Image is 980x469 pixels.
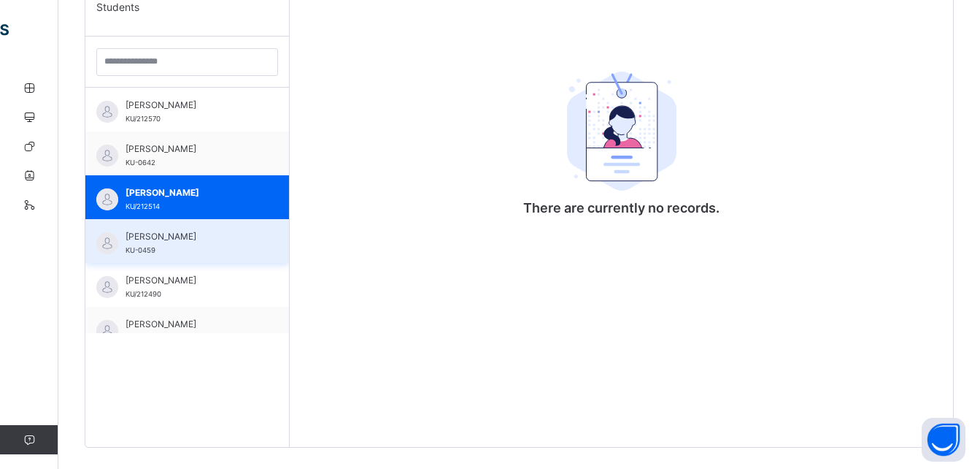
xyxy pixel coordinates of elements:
span: KU/212490 [126,290,161,298]
span: [PERSON_NAME] [126,186,256,199]
span: KU-0459 [126,246,155,254]
span: [PERSON_NAME] [126,142,256,156]
img: default.svg [96,276,118,298]
span: KU-0642 [126,159,155,167]
img: default.svg [96,188,118,210]
span: KU/212570 [126,115,161,123]
img: student.207b5acb3037b72b59086e8b1a17b1d0.svg [567,72,676,191]
p: There are currently no records. [523,198,719,218]
span: [PERSON_NAME] [126,318,256,331]
img: default.svg [96,101,118,123]
span: [PERSON_NAME] [126,230,256,243]
span: [PERSON_NAME] [126,274,256,287]
img: default.svg [96,320,118,342]
span: KU/212514 [126,202,160,210]
img: default.svg [96,145,118,167]
div: There are currently no records. [523,41,719,70]
img: default.svg [96,232,118,254]
button: Open asap [922,418,965,462]
span: [PERSON_NAME] [126,99,256,112]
